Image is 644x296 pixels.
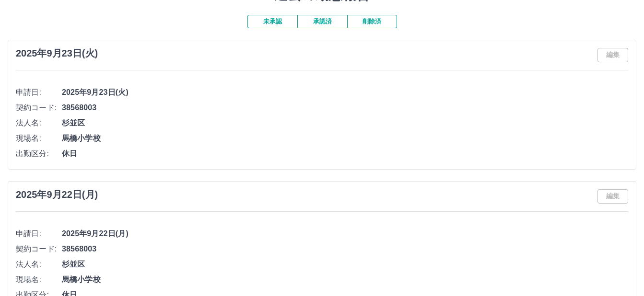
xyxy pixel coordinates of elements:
[62,243,628,255] span: 38568003
[62,274,628,285] span: 馬橋小学校
[16,87,62,98] span: 申請日:
[62,148,628,159] span: 休日
[62,117,628,129] span: 杉並区
[16,102,62,114] span: 契約コード:
[247,15,297,28] button: 未承認
[62,228,628,239] span: 2025年9月22日(月)
[297,15,347,28] button: 承認済
[16,148,62,159] span: 出勤区分:
[62,259,628,270] span: 杉並区
[16,133,62,144] span: 現場名:
[16,189,98,200] h3: 2025年9月22日(月)
[16,259,62,270] span: 法人名:
[16,48,98,59] h3: 2025年9月23日(火)
[62,87,628,98] span: 2025年9月23日(火)
[16,274,62,285] span: 現場名:
[347,15,397,28] button: 削除済
[16,117,62,129] span: 法人名:
[16,228,62,239] span: 申請日:
[62,102,628,114] span: 38568003
[62,133,628,144] span: 馬橋小学校
[16,243,62,255] span: 契約コード:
